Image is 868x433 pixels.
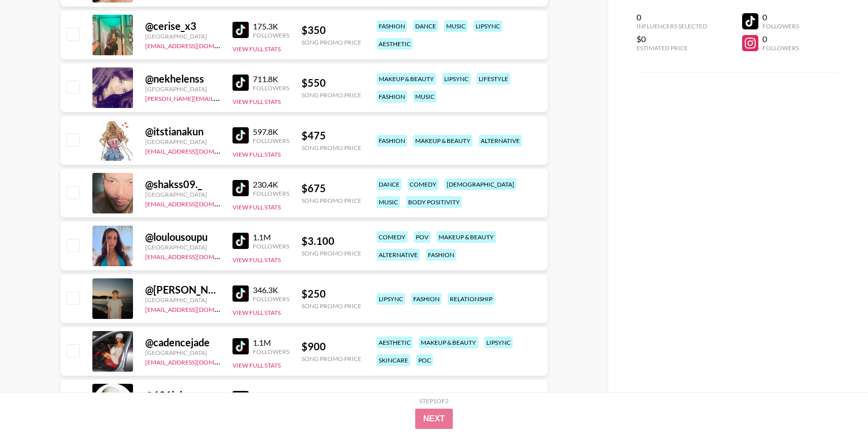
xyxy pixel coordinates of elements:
[145,146,247,155] a: [EMAIL_ADDRESS][DOMAIN_NAME]
[145,251,247,261] a: [EMAIL_ADDRESS][DOMAIN_NAME]
[415,409,453,429] button: Next
[145,191,220,198] div: [GEOGRAPHIC_DATA]
[479,135,522,147] div: alternative
[253,285,289,295] div: 346.3K
[253,31,289,39] div: Followers
[253,84,289,92] div: Followers
[253,190,289,197] div: Followers
[426,249,456,261] div: fashion
[145,336,220,349] div: @ cadencejade
[377,135,407,147] div: fashion
[232,256,281,264] button: View Full Stats
[232,151,281,158] button: View Full Stats
[232,285,249,302] img: TikTok
[637,22,707,30] div: Influencers Selected
[253,242,289,250] div: Followers
[377,337,413,348] div: aesthetic
[413,91,437,102] div: music
[377,38,413,50] div: aesthetic
[302,77,361,89] div: $ 550
[253,179,289,190] div: 230.4K
[232,22,249,38] img: TikTok
[413,20,438,32] div: dance
[145,231,220,243] div: @ loulousoupu
[232,362,281,369] button: View Full Stats
[377,231,408,243] div: comedy
[406,196,462,208] div: body positivity
[762,34,799,44] div: 0
[302,287,361,300] div: $ 250
[408,178,439,190] div: comedy
[253,390,289,401] div: 57.6K
[302,302,361,310] div: Song Promo Price
[302,197,361,204] div: Song Promo Price
[145,20,220,32] div: @ cerise_x3
[444,20,468,32] div: music
[145,243,220,251] div: [GEOGRAPHIC_DATA]
[145,40,247,50] a: [EMAIL_ADDRESS][DOMAIN_NAME]
[145,125,220,138] div: @ itstianakun
[253,348,289,355] div: Followers
[762,22,799,30] div: Followers
[302,182,361,195] div: $ 675
[232,45,281,53] button: View Full Stats
[637,12,707,22] div: 0
[145,304,247,313] a: [EMAIL_ADDRESS][DOMAIN_NAME]
[416,354,433,366] div: poc
[302,24,361,37] div: $ 350
[232,338,249,354] img: TikTok
[477,73,510,85] div: lifestyle
[145,73,220,85] div: @ nekhelenss
[253,338,289,348] div: 1.1M
[377,91,407,102] div: fashion
[232,98,281,105] button: View Full Stats
[411,293,442,305] div: fashion
[637,34,707,44] div: $0
[145,198,247,208] a: [EMAIL_ADDRESS][DOMAIN_NAME]
[762,12,799,22] div: 0
[302,91,361,99] div: Song Promo Price
[232,203,281,211] button: View Full Stats
[377,73,436,85] div: makeup & beauty
[253,21,289,31] div: 175.3K
[232,391,249,407] img: TikTok
[145,93,392,102] a: [PERSON_NAME][EMAIL_ADDRESS][PERSON_NAME][PERSON_NAME][DOMAIN_NAME]
[253,137,289,145] div: Followers
[377,354,410,366] div: skincare
[377,20,407,32] div: fashion
[145,178,220,191] div: @ shakss09._
[145,389,220,402] div: @ 101jules
[419,397,449,405] div: Step 1 of 2
[253,295,289,303] div: Followers
[232,309,281,316] button: View Full Stats
[232,127,249,143] img: TikTok
[448,293,494,305] div: relationship
[253,232,289,242] div: 1.1M
[232,180,249,196] img: TikTok
[302,129,361,142] div: $ 475
[253,74,289,84] div: 711.8K
[414,231,430,243] div: pov
[437,231,496,243] div: makeup & beauty
[145,296,220,304] div: [GEOGRAPHIC_DATA]
[377,249,420,261] div: alternative
[302,355,361,363] div: Song Promo Price
[377,196,400,208] div: music
[302,39,361,46] div: Song Promo Price
[145,349,220,356] div: [GEOGRAPHIC_DATA]
[145,32,220,40] div: [GEOGRAPHIC_DATA]
[145,85,220,93] div: [GEOGRAPHIC_DATA]
[413,135,473,147] div: makeup & beauty
[253,127,289,137] div: 597.8K
[302,235,361,247] div: $ 3.100
[302,340,361,353] div: $ 900
[145,283,220,296] div: @ [PERSON_NAME].taylor07
[145,356,247,366] a: [EMAIL_ADDRESS][DOMAIN_NAME]
[377,293,405,305] div: lipsync
[817,382,856,421] iframe: Drift Widget Chat Controller
[484,337,513,348] div: lipsync
[377,178,402,190] div: dance
[474,20,502,32] div: lipsync
[762,44,799,52] div: Followers
[145,138,220,146] div: [GEOGRAPHIC_DATA]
